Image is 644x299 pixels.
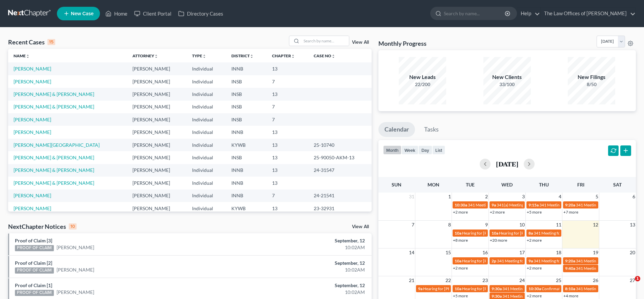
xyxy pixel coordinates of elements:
[187,62,226,75] td: Individual
[15,290,54,296] div: PROOF OF CLAIM
[187,139,226,151] td: Individual
[131,7,175,20] a: Client Portal
[527,238,542,243] a: +2 more
[499,231,588,236] span: Hearing for [PERSON_NAME] & [PERSON_NAME]
[57,244,94,251] a: [PERSON_NAME]
[521,193,525,201] span: 3
[519,276,525,284] span: 24
[484,193,489,201] span: 2
[483,73,531,81] div: New Clients
[418,122,445,137] a: Tasks
[15,282,52,288] a: Proof of Claim [1]
[490,210,505,215] a: +2 more
[267,139,308,151] td: 13
[539,182,549,187] span: Thu
[253,266,365,273] div: 10:02AM
[267,202,308,215] td: 13
[576,266,637,271] span: 341 Meeting for [PERSON_NAME]
[267,101,308,113] td: 7
[555,221,562,229] span: 11
[308,151,372,164] td: 25-90050-AKM-13
[14,142,100,148] a: [PERSON_NAME][GEOGRAPHIC_DATA]
[15,245,54,251] div: PROOF OF CLAIM
[428,182,439,187] span: Mon
[14,66,51,72] a: [PERSON_NAME]
[568,73,615,81] div: New Filings
[555,248,562,257] span: 18
[563,210,578,215] a: +7 more
[308,202,372,215] td: 23-32931
[127,139,187,151] td: [PERSON_NAME]
[226,164,267,177] td: INNB
[14,180,94,186] a: [PERSON_NAME] & [PERSON_NAME]
[383,145,401,155] button: month
[632,193,636,201] span: 6
[528,258,533,263] span: 9a
[577,182,584,187] span: Fri
[267,164,308,177] td: 13
[267,126,308,138] td: 13
[15,260,52,266] a: Proof of Claim [2]
[453,293,468,298] a: +5 more
[576,286,637,291] span: 341 Meeting for [PERSON_NAME]
[187,113,226,126] td: Individual
[187,190,226,202] td: Individual
[453,210,468,215] a: +2 more
[226,151,267,164] td: INSB
[517,7,540,20] a: Help
[314,53,335,58] a: Case Nounfold_more
[71,11,94,16] span: New Case
[226,202,267,215] td: KYWB
[565,258,575,263] span: 9:20a
[565,286,575,291] span: 8:10a
[226,126,267,138] td: INNB
[501,182,513,187] span: Wed
[411,221,415,229] span: 7
[14,117,51,122] a: [PERSON_NAME]
[14,205,51,211] a: [PERSON_NAME]
[408,276,415,284] span: 21
[302,36,349,46] input: Search by name...
[621,276,637,292] iframe: Intercom live chat
[492,231,498,236] span: 10a
[267,88,308,100] td: 13
[558,193,562,201] span: 4
[192,53,206,58] a: Typeunfold_more
[490,238,507,243] a: +20 more
[392,182,401,187] span: Sun
[492,286,502,291] span: 9:30a
[57,266,94,273] a: [PERSON_NAME]
[539,202,636,207] span: 341 Meeting for [PERSON_NAME] & [PERSON_NAME]
[502,294,563,299] span: 341 Meeting for [PERSON_NAME]
[226,190,267,202] td: INNB
[565,266,575,271] span: 9:40a
[492,202,496,207] span: 9a
[455,258,461,263] span: 10a
[527,265,542,271] a: +2 more
[527,210,542,215] a: +5 more
[444,7,506,20] input: Search by name...
[445,276,452,284] span: 22
[595,193,599,201] span: 5
[226,177,267,189] td: INNB
[565,202,575,207] span: 9:20a
[127,202,187,215] td: [PERSON_NAME]
[15,238,52,243] a: Proof of Claim [3]
[519,221,525,229] span: 10
[127,101,187,113] td: [PERSON_NAME]
[453,238,468,243] a: +8 more
[576,202,637,207] span: 341 Meeting for [PERSON_NAME]
[418,145,432,155] button: day
[555,276,562,284] span: 25
[127,177,187,189] td: [PERSON_NAME]
[534,258,595,263] span: 341 Meeting for [PERSON_NAME]
[187,101,226,113] td: Individual
[127,190,187,202] td: [PERSON_NAME]
[267,75,308,88] td: 7
[432,145,445,155] button: list
[453,265,468,271] a: +2 more
[15,267,54,274] div: PROOF OF CLAIM
[226,75,267,88] td: INSB
[267,177,308,189] td: 13
[378,39,427,47] h3: Monthly Progress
